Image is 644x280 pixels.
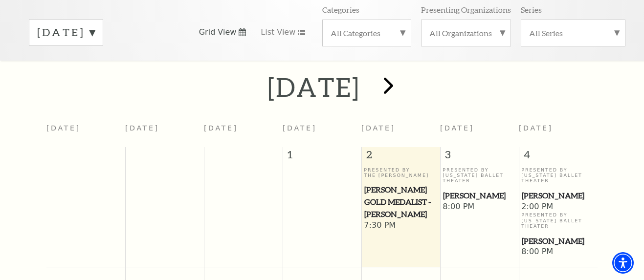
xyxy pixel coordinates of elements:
[204,118,283,147] th: [DATE]
[522,190,595,202] span: [PERSON_NAME]
[443,167,516,184] p: Presented By [US_STATE] Ballet Theater
[125,118,204,147] th: [DATE]
[361,124,396,132] span: [DATE]
[364,167,438,178] p: Presented By The [PERSON_NAME]
[522,235,595,247] span: [PERSON_NAME]
[519,124,553,132] span: [DATE]
[443,190,516,202] span: [PERSON_NAME]
[443,202,516,213] span: 8:00 PM
[37,25,95,40] label: [DATE]
[362,147,440,167] span: 2
[441,147,519,167] span: 3
[369,70,405,105] button: next
[521,4,542,15] p: Series
[521,212,595,229] p: Presented By [US_STATE] Ballet Theater
[199,27,237,38] span: Grid View
[261,27,295,38] span: List View
[283,124,317,132] span: [DATE]
[521,202,595,213] span: 2:00 PM
[521,247,595,258] span: 8:00 PM
[521,167,595,184] p: Presented By [US_STATE] Ballet Theater
[612,252,634,274] div: Accessibility Menu
[364,184,437,220] span: [PERSON_NAME] Gold Medalist - [PERSON_NAME]
[322,4,359,15] p: Categories
[283,147,361,167] span: 1
[331,28,403,38] label: All Categories
[267,71,360,103] h2: [DATE]
[529,28,617,38] label: All Series
[440,124,474,132] span: [DATE]
[429,28,503,38] label: All Organizations
[519,147,598,167] span: 4
[421,4,511,15] p: Presenting Organizations
[364,220,438,231] span: 7:30 PM
[46,118,125,147] th: [DATE]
